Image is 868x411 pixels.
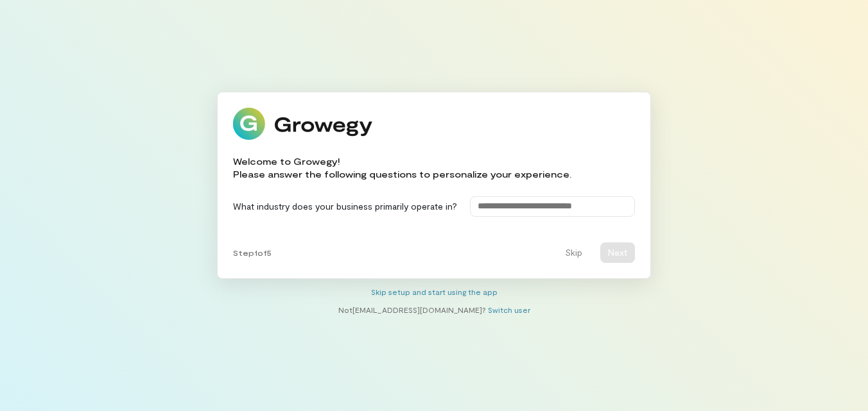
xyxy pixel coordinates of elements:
a: Skip setup and start using the app [371,287,498,296]
span: Not [EMAIL_ADDRESS][DOMAIN_NAME] ? [338,305,486,314]
button: Next [600,242,635,263]
span: Step 1 of 5 [233,247,272,258]
button: Skip [557,242,590,263]
div: Welcome to Growegy! Please answer the following questions to personalize your experience. [233,155,571,181]
label: What industry does your business primarily operate in? [233,200,457,213]
a: Switch user [488,305,530,314]
img: Growegy logo [233,108,373,140]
